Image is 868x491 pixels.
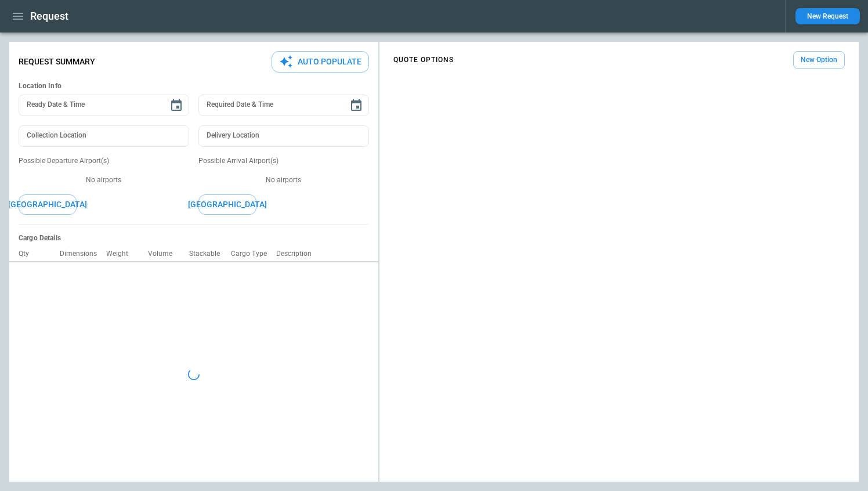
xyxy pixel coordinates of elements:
[19,234,369,243] h6: Cargo Details
[795,8,860,24] button: New Request
[393,57,454,63] h4: QUOTE OPTIONS
[19,194,77,215] button: [GEOGRAPHIC_DATA]
[793,51,845,69] button: New Option
[272,51,369,73] button: Auto Populate
[30,9,68,23] h1: Request
[189,250,229,258] p: Stackable
[60,250,106,258] p: Dimensions
[19,156,189,166] p: Possible Departure Airport(s)
[198,175,369,185] p: No airports
[106,250,138,258] p: Weight
[19,82,369,91] h6: Location Info
[19,175,189,185] p: No airports
[165,94,188,117] button: Choose date
[276,250,321,258] p: Description
[379,46,859,74] div: scrollable content
[345,94,368,117] button: Choose date
[198,156,369,166] p: Possible Arrival Airport(s)
[148,250,182,258] p: Volume
[231,250,276,258] p: Cargo Type
[19,250,38,258] p: Qty
[198,194,256,215] button: [GEOGRAPHIC_DATA]
[19,57,95,67] p: Request Summary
